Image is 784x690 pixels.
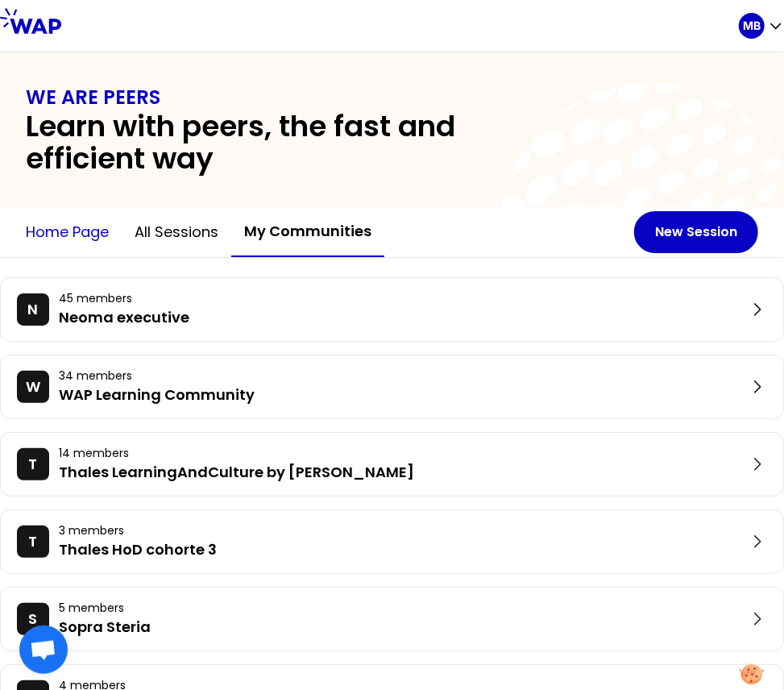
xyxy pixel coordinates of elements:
[26,376,40,398] p: W
[59,600,748,616] p: 5 members
[59,384,748,406] p: WAP Learning Community
[231,207,384,257] button: My communities
[59,616,748,638] p: Sopra Steria
[26,85,758,110] h1: WE ARE PEERS
[59,522,748,538] p: 3 members
[28,298,39,321] p: N
[739,13,784,39] button: MB
[59,445,748,461] p: 14 members
[29,453,38,476] p: T
[59,290,748,306] p: 45 members
[59,368,748,384] p: 34 members
[59,306,748,329] p: Neoma executive
[634,211,758,253] button: New Session
[59,538,748,561] p: Thales HoD cohorte 3
[59,461,748,484] p: Thales LearningAndCulture by [PERSON_NAME]
[743,18,761,34] p: MB
[29,608,38,630] p: S
[19,626,68,674] div: Ouvrir le chat
[122,208,231,256] button: All sessions
[29,530,38,553] p: T
[13,208,122,256] button: Home page
[26,110,567,175] h2: Learn with peers, the fast and efficient way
